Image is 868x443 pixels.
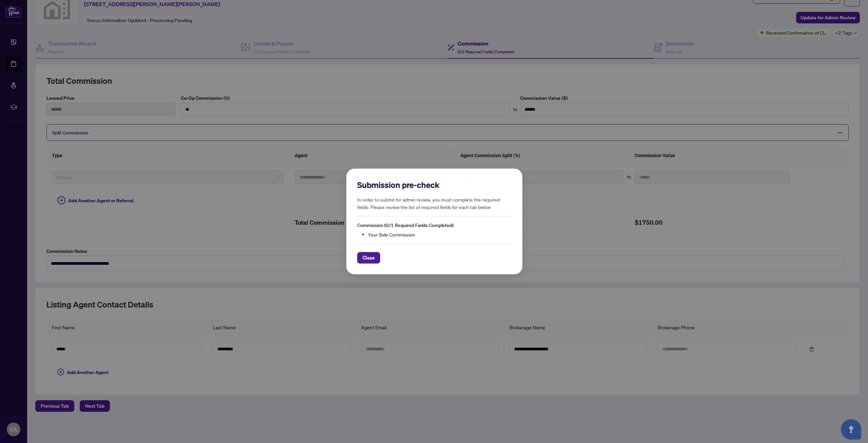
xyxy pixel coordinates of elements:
[362,252,374,263] span: Close
[841,419,861,440] button: Open asap
[357,222,453,228] span: Commission (0/1 Required Fields Completed)
[368,230,511,238] li: Your Side Commission
[357,196,511,211] h5: In order to submit for admin review, you must complete the required fields. Please review the lis...
[357,252,380,263] button: Close
[357,180,511,190] h2: Submission pre-check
